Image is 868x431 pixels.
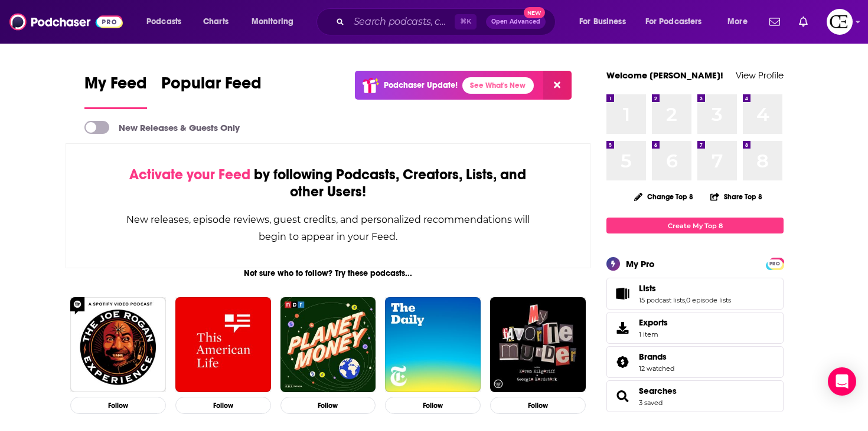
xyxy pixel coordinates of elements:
a: Show notifications dropdown [765,12,785,32]
span: Charts [203,14,229,30]
button: open menu [138,12,197,31]
a: Lists [639,283,731,294]
span: Brands [639,351,667,362]
p: Podchaser Update! [384,80,458,90]
span: Open Advanced [491,19,540,25]
span: For Business [579,14,626,30]
a: 12 watched [639,364,674,373]
span: Lists [606,278,784,310]
input: Search podcasts, credits, & more... [349,12,455,31]
a: Searches [611,388,634,404]
button: open menu [571,12,641,31]
a: View Profile [736,70,784,81]
span: ⌘ K [455,14,477,29]
a: See What's New [462,77,534,94]
button: Open AdvancedNew [486,15,546,29]
button: Change Top 8 [627,189,700,204]
span: Activate your Feed [129,166,250,183]
span: Logged in as cozyearthaudio [827,9,853,35]
span: Exports [611,320,634,336]
a: Searches [639,386,677,396]
span: For Podcasters [645,14,702,30]
a: My Feed [84,73,147,109]
a: Brands [611,354,634,370]
span: Podcasts [146,14,181,30]
a: Welcome [PERSON_NAME]! [606,70,723,81]
button: Show profile menu [827,9,853,35]
button: Follow [490,397,586,414]
button: Follow [385,397,481,414]
a: 0 episode lists [686,296,731,304]
a: Show notifications dropdown [794,12,812,32]
span: Brands [606,346,784,378]
img: My Favorite Murder with Karen Kilgariff and Georgia Hardstark [490,297,586,393]
span: My Feed [84,73,147,100]
a: Lists [611,285,634,302]
a: Create My Top 8 [606,218,784,233]
span: , [685,296,686,304]
img: The Joe Rogan Experience [70,297,166,393]
a: New Releases & Guests Only [84,121,240,134]
img: Planet Money [280,297,376,393]
div: Not sure who to follow? Try these podcasts... [66,268,590,278]
div: by following Podcasts, Creators, Lists, and other Users! [125,166,531,200]
button: open menu [638,12,719,31]
span: Popular Feed [161,73,262,100]
img: The Daily [385,297,481,393]
a: Charts [195,12,236,31]
span: Searches [606,380,784,412]
button: Follow [70,397,166,414]
a: Popular Feed [161,73,262,109]
button: Follow [175,397,271,414]
a: Exports [606,312,784,344]
a: 15 podcast lists [639,296,685,304]
a: PRO [768,259,782,268]
span: 1 item [639,330,668,338]
img: Podchaser - Follow, Share and Rate Podcasts [9,11,123,33]
span: Lists [639,283,656,294]
span: PRO [768,259,782,268]
img: This American Life [175,297,271,393]
span: New [524,7,545,18]
div: My Pro [626,258,655,269]
button: open menu [719,12,762,31]
span: More [727,14,748,30]
div: New releases, episode reviews, guest credits, and personalized recommendations will begin to appe... [125,211,531,245]
button: Share Top 8 [710,185,763,208]
a: Brands [639,351,674,362]
button: open menu [243,12,309,31]
button: Follow [280,397,376,414]
div: Open Intercom Messenger [828,367,856,396]
img: User Profile [827,9,853,35]
span: Exports [639,317,668,328]
div: Search podcasts, credits, & more... [328,8,567,35]
a: 3 saved [639,399,663,407]
span: Monitoring [252,14,293,30]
